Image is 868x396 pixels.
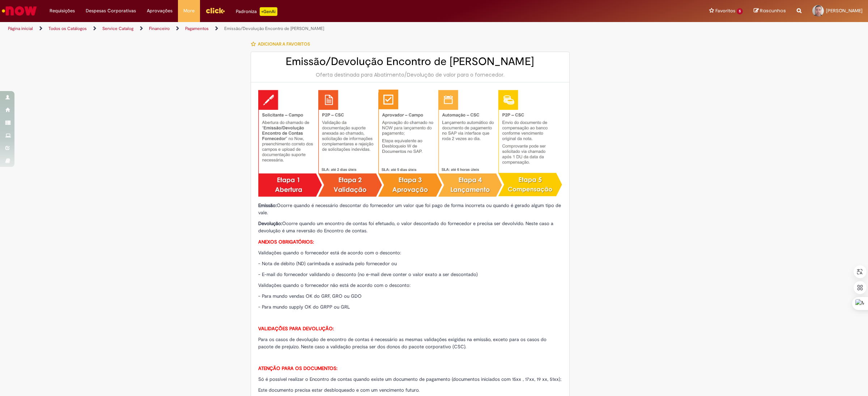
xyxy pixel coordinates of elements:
img: ServiceNow [1,4,38,18]
a: Financeiro [149,26,170,31]
span: Requisições [50,7,75,14]
span: Adicionar a Favoritos [258,41,310,47]
strong: ATENÇÃO PARA OS DOCUMENTOS: [258,365,337,371]
div: Oferta destinada para Abatimento/Devolução de valor para o fornecedor. [258,71,562,78]
span: - Para mundo vendas OK do GRF, GRO ou GDO [258,293,362,299]
span: Ocorre quando um encontro de contas foi efetuado, o valor descontado do fornecedor e precisa ser ... [258,220,553,234]
span: Validações quando o fornecedor está de acordo com o desconto: [258,250,401,256]
span: - Para mundo supply OK do GRPP ou GRL [258,304,350,310]
span: Favoritos [715,7,735,14]
span: Validações quando o fornecedor não está de acordo com o desconto: [258,282,410,288]
span: Este documento precisa estar desbloqueado e com um vencimento futuro. [258,387,420,393]
span: Ocorre quando é necessário descontar do fornecedor um valor que foi pago de forma incorreta ou qu... [258,202,561,216]
span: Só é possível realizar o Encontro de contas quando existe um documento de pagamento (documentos i... [258,376,561,382]
span: Para os casos de devolução de encontro de contas é necessário as mesmas validações exigidas na em... [258,336,546,350]
h2: Emissão/Devolução Encontro de [PERSON_NAME] [258,56,562,68]
strong: Devolução: [258,220,282,227]
img: click_logo_yellow_360x200.png [205,5,225,16]
button: Adicionar a Favoritos [251,36,314,52]
a: Service Catalog [102,26,133,31]
strong: Emissão: [258,202,277,208]
span: Aprovações [147,7,173,14]
a: Pagamentos [185,26,209,31]
span: 5 [737,8,743,14]
span: More [183,7,195,14]
a: Página inicial [8,26,33,31]
strong: ANEXOS OBRIGATÓRIOS: [258,239,314,245]
span: Rascunhos [760,7,786,14]
a: Rascunhos [754,8,786,14]
strong: VALIDAÇÕES PARA DEVOLUÇÃO: [258,326,334,332]
a: Emissão/Devolução Encontro de [PERSON_NAME] [224,26,324,31]
div: Padroniza [236,7,277,16]
span: - E-mail do fornecedor validando o desconto (no e-mail deve conter o valor exato a ser descontado) [258,271,478,277]
p: +GenAi [260,7,277,16]
span: [PERSON_NAME] [826,8,863,14]
span: - Nota de débito (ND) carimbada e assinada pelo fornecedor ou [258,261,397,267]
ul: Trilhas de página [5,22,573,35]
a: Todos os Catálogos [48,26,87,31]
span: Despesas Corporativas [86,7,136,14]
